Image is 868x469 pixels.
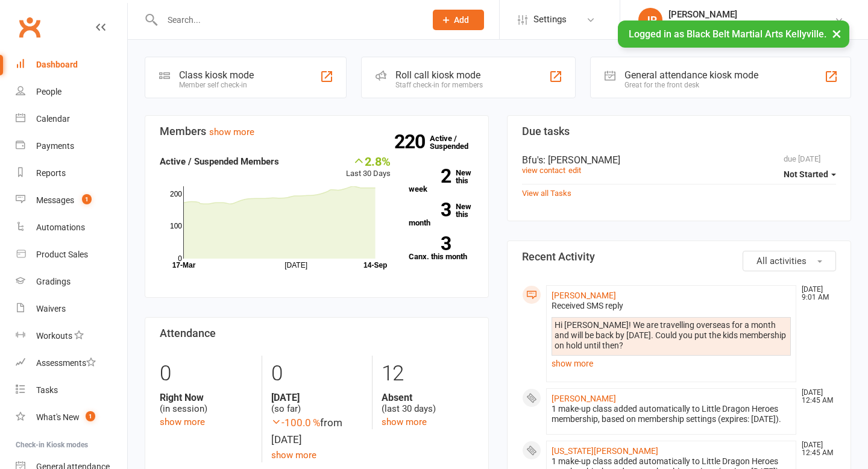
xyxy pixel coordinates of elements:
[16,160,127,187] a: Reports
[36,222,85,232] div: Automations
[624,69,758,81] div: General attendance kiosk mode
[36,304,66,313] div: Waivers
[382,417,427,427] a: show more
[16,295,127,323] a: Waivers
[552,355,791,372] a: show more
[159,11,417,28] input: Search...
[36,385,58,395] div: Tasks
[552,301,791,311] div: Received SMS reply
[784,169,828,179] span: Not Started
[160,392,253,403] strong: Right Now
[160,392,253,415] div: (in session)
[552,394,616,403] a: [PERSON_NAME]
[160,125,474,137] h3: Members
[668,20,834,31] div: Black Belt Martial Arts [GEOGRAPHIC_DATA]
[271,356,363,392] div: 0
[14,12,45,42] a: Clubworx
[16,214,127,241] a: Automations
[395,81,483,89] div: Staff check-in for members
[552,446,658,456] a: [US_STATE][PERSON_NAME]
[668,9,834,20] div: [PERSON_NAME]
[533,6,567,33] span: Settings
[826,20,848,46] button: ×
[36,195,74,205] div: Messages
[522,154,836,166] div: Bfu's
[382,392,474,403] strong: Absent
[36,168,66,178] div: Reports
[16,241,127,268] a: Product Sales
[382,356,474,392] div: 12
[555,320,788,351] div: Hi [PERSON_NAME]! We are travelling overseas for a month and will be back by [DATE]. Could you pu...
[271,415,363,447] div: from [DATE]
[433,10,484,30] button: Add
[36,60,78,69] div: Dashboard
[409,203,474,227] a: 3New this month
[409,167,451,185] strong: 2
[629,28,826,40] span: Logged in as Black Belt Martial Arts Kellyville.
[16,377,127,404] a: Tasks
[346,154,391,168] div: 2.8%
[796,389,835,404] time: [DATE] 12:45 AM
[543,154,620,166] span: : [PERSON_NAME]
[16,105,127,133] a: Calendar
[36,331,72,341] div: Workouts
[271,417,320,429] span: -100.0 %
[160,327,474,339] h3: Attendance
[522,166,565,175] a: view contact
[160,356,253,392] div: 0
[454,15,469,25] span: Add
[522,251,836,263] h3: Recent Activity
[346,154,391,180] div: Last 30 Days
[271,392,363,403] strong: [DATE]
[784,163,836,185] button: Not Started
[394,133,430,151] strong: 220
[179,81,254,89] div: Member self check-in
[409,169,474,193] a: 2New this week
[36,250,88,259] div: Product Sales
[16,187,127,214] a: Messages 1
[16,350,127,377] a: Assessments
[36,114,70,124] div: Calendar
[209,127,254,137] a: show more
[522,125,836,137] h3: Due tasks
[86,411,95,421] span: 1
[36,141,74,151] div: Payments
[16,133,127,160] a: Payments
[638,8,662,32] div: JP
[552,404,791,424] div: 1 make-up class added automatically to Little Dragon Heroes membership, based on membership setti...
[382,392,474,415] div: (last 30 days)
[430,125,483,159] a: 220Active / Suspended
[409,236,474,260] a: 3Canx. this month
[36,87,61,96] div: People
[522,189,571,198] a: View all Tasks
[160,156,279,167] strong: Active / Suspended Members
[395,69,483,81] div: Roll call kiosk mode
[568,166,581,175] a: edit
[409,234,451,253] strong: 3
[552,291,616,300] a: [PERSON_NAME]
[16,78,127,105] a: People
[743,251,836,271] button: All activities
[624,81,758,89] div: Great for the front desk
[36,412,80,422] div: What's New
[796,286,835,301] time: [DATE] 9:01 AM
[796,441,835,457] time: [DATE] 12:45 AM
[409,201,451,219] strong: 3
[16,323,127,350] a: Workouts
[16,404,127,431] a: What's New1
[179,69,254,81] div: Class kiosk mode
[756,256,807,266] span: All activities
[271,450,316,461] a: show more
[36,358,96,368] div: Assessments
[36,277,71,286] div: Gradings
[160,417,205,427] a: show more
[82,194,92,204] span: 1
[16,51,127,78] a: Dashboard
[271,392,363,415] div: (so far)
[16,268,127,295] a: Gradings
